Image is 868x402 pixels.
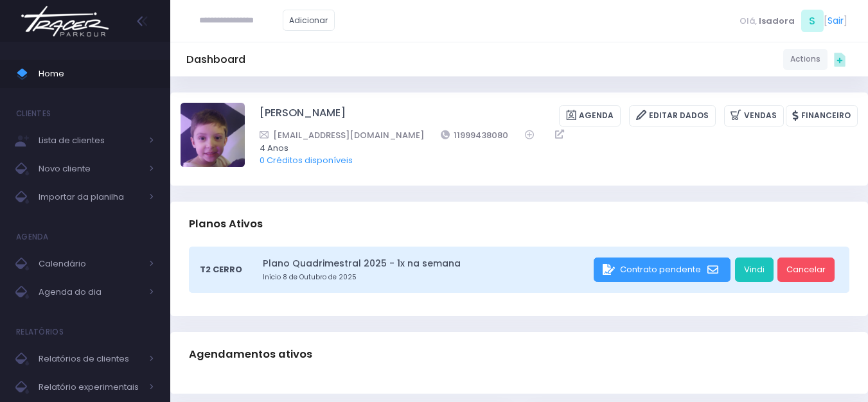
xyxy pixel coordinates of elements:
span: Relatório experimentais [39,379,141,396]
span: Olá, [740,15,757,28]
a: Financeiro [786,105,858,127]
span: Agenda do dia [39,284,141,301]
a: 11999438080 [441,128,509,142]
h5: Dashboard [186,53,245,66]
a: Vendas [724,105,784,127]
h4: Clientes [16,101,51,127]
span: T2 Cerro [200,263,242,276]
h4: Relatórios [16,319,64,345]
a: Sair [828,14,844,28]
span: Importar da planilha [39,189,141,205]
small: Início 8 de Outubro de 2025 [263,272,590,283]
div: [ ] [734,6,852,35]
span: Home [39,66,154,82]
span: Calendário [39,256,141,272]
a: 0 Créditos disponíveis [260,154,353,166]
a: Plano Quadrimestral 2025 - 1x na semana [263,257,590,270]
a: Actions [783,49,828,70]
span: Lista de clientes [39,132,141,149]
a: [PERSON_NAME] [260,105,346,127]
h3: Planos Ativos [189,205,263,242]
span: 4 Anos [260,142,841,155]
span: S [801,10,824,32]
h4: Agenda [16,224,49,250]
a: Cancelar [777,258,835,282]
span: Novo cliente [39,161,141,177]
span: Relatórios de clientes [39,351,141,367]
a: Editar Dados [629,105,716,127]
h3: Agendamentos ativos [189,336,312,372]
img: Rafael Conti Ramos [181,103,245,167]
span: Isadora [759,15,795,28]
span: Contrato pendente [620,263,701,275]
a: Adicionar [283,10,335,31]
a: Vindi [735,258,774,282]
a: Agenda [559,105,621,127]
a: [EMAIL_ADDRESS][DOMAIN_NAME] [260,128,424,142]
